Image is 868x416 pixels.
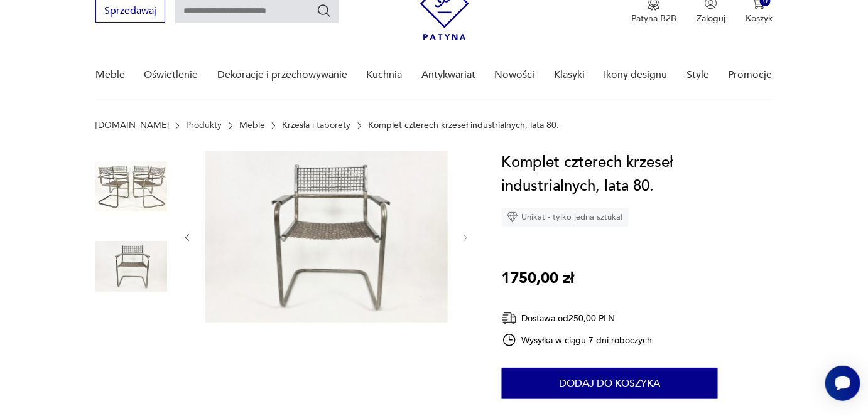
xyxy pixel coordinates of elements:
[502,267,575,291] p: 1750,00 zł
[686,51,709,99] a: Style
[95,120,169,131] a: [DOMAIN_NAME]
[239,120,265,131] a: Meble
[502,311,517,326] img: Ikona dostawy
[95,8,165,16] a: Sprzedawaj
[697,13,725,24] p: Zaloguj
[502,151,773,198] h1: Komplet czterech krzeseł industrialnych, lata 80.
[217,51,347,99] a: Dekoracje i przechowywanie
[729,51,773,99] a: Promocje
[502,333,653,348] div: Wysyłka w ciągu 7 dni roboczych
[825,366,860,401] iframe: Smartsupp widget button
[367,51,403,99] a: Kuchnia
[205,151,448,323] img: Zdjęcie produktu Komplet czterech krzeseł industrialnych, lata 80.
[95,231,167,302] img: Zdjęcie produktu Komplet czterech krzeseł industrialnych, lata 80.
[283,120,351,131] a: Krzesła i taborety
[144,51,198,99] a: Oświetlenie
[502,368,718,399] button: Dodaj do koszyka
[502,311,653,326] div: Dostawa od 250,00 PLN
[317,3,332,18] button: Szukaj
[368,120,559,131] p: Komplet czterech krzeseł industrialnych, lata 80.
[746,13,773,24] p: Koszyk
[95,51,125,99] a: Meble
[421,51,475,99] a: Antykwariat
[95,151,167,222] img: Zdjęcie produktu Komplet czterech krzeseł industrialnych, lata 80.
[507,211,518,223] img: Ikona diamentu
[554,51,585,99] a: Klasyki
[187,120,222,131] a: Produkty
[502,208,629,227] div: Unikat - tylko jedna sztuka!
[604,51,668,99] a: Ikony designu
[631,13,676,24] p: Patyna B2B
[495,51,535,99] a: Nowości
